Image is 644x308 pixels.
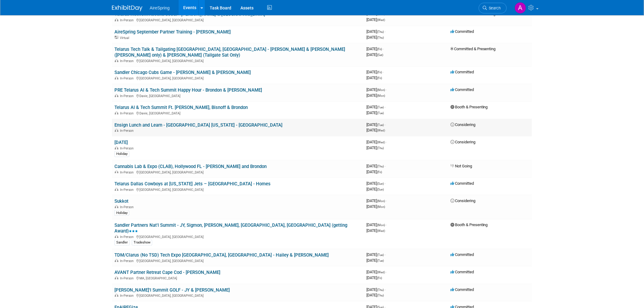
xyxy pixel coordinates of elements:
[114,293,362,298] div: [GEOGRAPHIC_DATA], [GEOGRAPHIC_DATA]
[515,2,526,14] img: Aila Ortiaga
[377,253,384,257] span: (Tue)
[377,288,384,292] span: (Thu)
[120,36,131,40] span: Virtual
[114,17,362,22] div: [GEOGRAPHIC_DATA], [GEOGRAPHIC_DATA]
[115,111,118,114] img: In-Person Event
[487,6,501,10] span: Search
[115,59,118,62] img: In-Person Event
[450,122,475,127] span: Considering
[366,222,387,227] span: [DATE]
[366,75,382,80] span: [DATE]
[114,164,267,169] a: Cannabis Lab & Expo (CLAB), Hollywood FL - [PERSON_NAME] and Brondon
[366,170,382,174] span: [DATE]
[377,106,384,109] span: (Tue)
[386,140,387,144] span: -
[377,271,385,274] span: (Wed)
[120,111,135,115] span: In-Person
[114,222,347,234] a: Sandler Partners Nat'l Summit - JY, Sigmon, [PERSON_NAME], [GEOGRAPHIC_DATA], [GEOGRAPHIC_DATA] (...
[383,70,384,74] span: -
[120,146,135,150] span: In-Person
[450,198,475,203] span: Considering
[366,145,384,150] span: [DATE]
[377,53,383,57] span: (Sat)
[377,259,384,262] span: (Tue)
[114,110,362,115] div: Davie, [GEOGRAPHIC_DATA]
[114,275,362,280] div: MA, [GEOGRAPHIC_DATA]
[114,181,271,187] a: Telarus Dallas Cowboys at [US_STATE] Jets – [GEOGRAPHIC_DATA] - Homes
[450,270,474,274] span: Committed
[120,129,135,133] span: In-Person
[114,170,362,174] div: [GEOGRAPHIC_DATA], [GEOGRAPHIC_DATA]
[120,235,135,239] span: In-Person
[366,47,384,51] span: [DATE]
[366,93,385,98] span: [DATE]
[377,276,382,280] span: (Fri)
[115,170,118,173] img: In-Person Event
[120,59,135,63] span: In-Person
[385,287,386,292] span: -
[450,140,475,144] span: Considering
[377,294,384,297] span: (Thu)
[377,205,385,208] span: (Mon)
[377,76,382,80] span: (Fri)
[366,204,385,209] span: [DATE]
[450,181,474,186] span: Committed
[114,47,345,58] a: Telarus Tech Talk & Tailgating [GEOGRAPHIC_DATA], [GEOGRAPHIC_DATA] - [PERSON_NAME] & [PERSON_NAM...
[114,29,231,35] a: AireSpring September Partner Training - [PERSON_NAME]
[114,75,362,80] div: [GEOGRAPHIC_DATA], [GEOGRAPHIC_DATA]
[115,205,118,208] img: In-Person Event
[377,188,384,191] span: (Sun)
[377,94,385,97] span: (Mon)
[115,235,118,238] img: In-Person Event
[114,140,128,145] a: [DATE]
[377,111,384,115] span: (Tue)
[366,228,385,233] span: [DATE]
[114,70,251,75] a: Sandler Chicago Cubs Game - [PERSON_NAME] & [PERSON_NAME]
[114,122,282,128] a: Ensign Lunch and Learn - [GEOGRAPHIC_DATA] [US_STATE] - [GEOGRAPHIC_DATA]
[120,94,135,98] span: In-Person
[114,210,129,216] div: Holiday
[366,52,383,57] span: [DATE]
[386,198,387,203] span: -
[366,128,385,132] span: [DATE]
[386,87,387,92] span: -
[114,93,362,98] div: Davie, [GEOGRAPHIC_DATA]
[114,58,362,63] div: [GEOGRAPHIC_DATA], [GEOGRAPHIC_DATA]
[114,198,128,204] a: Sukkot
[366,252,386,257] span: [DATE]
[450,222,488,227] span: Booth & Presenting
[120,294,135,298] span: In-Person
[377,182,384,185] span: (Sun)
[366,105,386,109] span: [DATE]
[450,105,488,109] span: Booth & Presenting
[377,223,385,227] span: (Mon)
[377,36,384,39] span: (Thu)
[366,29,386,34] span: [DATE]
[120,276,135,280] span: In-Person
[377,88,385,92] span: (Mon)
[115,76,118,79] img: In-Person Event
[450,29,474,34] span: Committed
[377,229,385,233] span: (Wed)
[385,105,386,109] span: -
[115,188,118,191] img: In-Person Event
[366,87,387,92] span: [DATE]
[114,87,262,93] a: PRE Telarus AI & Tech Summit Happy Hour - Brondon & [PERSON_NAME]
[386,270,387,274] span: -
[450,47,496,51] span: Committed & Presenting
[366,181,386,186] span: [DATE]
[120,205,135,209] span: In-Person
[114,258,362,263] div: [GEOGRAPHIC_DATA], [GEOGRAPHIC_DATA]
[383,47,384,51] span: -
[386,222,387,227] span: -
[132,240,152,245] div: Tradeshow
[377,146,384,150] span: (Thu)
[366,275,382,280] span: [DATE]
[114,252,329,258] a: TDM/Clarus (No TSD) Tech Expo [GEOGRAPHIC_DATA], [GEOGRAPHIC_DATA] - Hailey & [PERSON_NAME]
[114,240,130,245] div: Sandler
[385,29,386,34] span: -
[366,293,384,297] span: [DATE]
[114,187,362,192] div: [GEOGRAPHIC_DATA], [GEOGRAPHIC_DATA]
[377,30,384,33] span: (Thu)
[114,234,362,239] div: [GEOGRAPHIC_DATA], [GEOGRAPHIC_DATA]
